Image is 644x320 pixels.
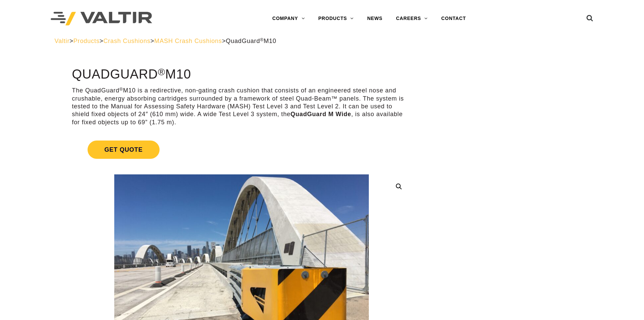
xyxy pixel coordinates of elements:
a: PRODUCTS [311,12,360,25]
a: NEWS [360,12,389,25]
strong: QuadGuard M Wide [290,111,351,118]
span: QuadGuard M10 [226,38,276,44]
a: MASH Crash Cushions [154,38,222,44]
span: Get Quote [88,141,160,159]
div: > > > > [54,37,590,45]
sup: ® [119,87,123,92]
a: CAREERS [389,12,434,25]
a: Valtir [54,38,69,44]
a: Products [73,38,99,44]
h1: QuadGuard M10 [72,67,411,82]
a: CONTACT [434,12,473,25]
a: Crash Cushions [103,38,150,44]
sup: ® [260,37,264,42]
a: COMPANY [265,12,311,25]
sup: ® [158,66,165,77]
a: Get Quote [72,132,411,167]
img: Valtir [51,12,152,26]
p: The QuadGuard M10 is a redirective, non-gating crash cushion that consists of an engineered steel... [72,87,411,126]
